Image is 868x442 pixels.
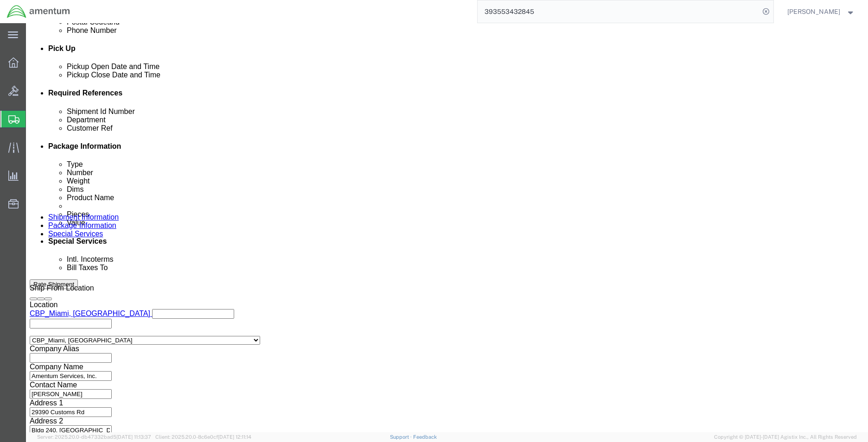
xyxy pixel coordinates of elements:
[26,23,868,432] iframe: FS Legacy Container
[37,434,151,440] span: Server: 2025.20.0-db47332bad5
[787,6,855,17] button: [PERSON_NAME]
[413,434,437,440] a: Feedback
[478,0,759,23] input: Search for shipment number, reference number
[714,433,857,441] span: Copyright © [DATE]-[DATE] Agistix Inc., All Rights Reserved
[218,434,251,440] span: [DATE] 12:11:14
[787,6,840,17] span: Joshua Cuentas
[6,5,70,19] img: logo
[155,434,251,440] span: Client: 2025.20.0-8c6e0cf
[390,434,413,440] a: Support
[116,434,151,440] span: [DATE] 11:13:37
